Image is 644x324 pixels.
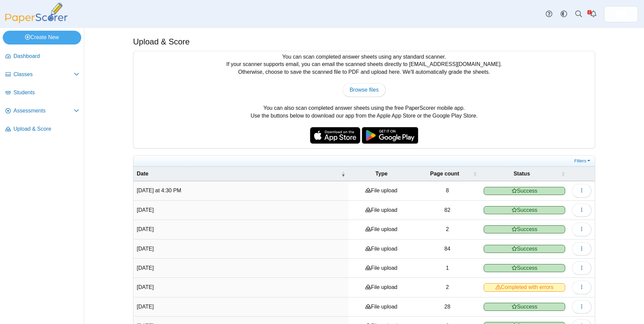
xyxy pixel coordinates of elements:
span: Completed with errors [484,283,565,291]
span: Success [484,264,565,272]
time: Oct 12, 2025 at 4:30 PM [137,188,181,193]
time: Oct 3, 2025 at 12:18 PM [137,304,154,310]
span: Page count : Activate to sort [473,170,477,177]
span: Success [484,245,565,253]
a: PaperScorer [3,19,70,24]
a: Classes [3,67,82,83]
td: 84 [414,239,480,259]
span: Success [484,303,565,311]
img: apple-store-badge.svg [310,127,360,144]
span: Dashboard [13,53,79,60]
td: File upload [349,278,414,297]
td: File upload [349,239,414,259]
a: Assessments [3,103,82,119]
span: Type [352,170,411,177]
span: Status [484,170,560,177]
span: Success [484,187,565,195]
td: 1 [414,259,480,278]
span: Classes [13,71,74,78]
span: Success [484,225,565,233]
time: Oct 7, 2025 at 8:30 PM [137,246,154,252]
a: Students [3,85,82,101]
img: google-play-badge.png [362,127,418,144]
span: Students [13,89,79,96]
td: File upload [349,297,414,317]
span: Upload & Score [13,125,79,133]
td: 8 [414,181,480,200]
a: ps.hreErqNOxSkiDGg1 [604,6,638,22]
span: Browse files [350,87,379,93]
a: Dashboard [3,48,82,65]
time: Oct 5, 2025 at 5:33 PM [137,284,154,290]
a: Browse files [343,83,386,97]
img: ps.hreErqNOxSkiDGg1 [616,9,626,20]
td: File upload [349,181,414,200]
td: 2 [414,278,480,297]
span: Date [137,170,340,177]
img: PaperScorer [3,3,70,23]
a: Filters [573,158,593,164]
span: Status : Activate to sort [561,170,565,177]
span: Page count [418,170,472,177]
h1: Upload & Score [133,36,190,47]
a: Create New [3,31,81,44]
div: You can scan completed answer sheets using any standard scanner. If your scanner supports email, ... [133,51,595,148]
time: Oct 7, 2025 at 9:05 PM [137,226,154,232]
td: File upload [349,201,414,220]
time: Oct 8, 2025 at 8:56 PM [137,207,154,213]
a: Alerts [586,7,601,22]
span: Micah Willis [616,9,626,20]
time: Oct 5, 2025 at 5:36 PM [137,265,154,271]
span: Success [484,206,565,214]
td: 28 [414,297,480,317]
span: Assessments [13,107,74,115]
td: File upload [349,220,414,239]
span: Date : Activate to remove sorting [341,170,345,177]
td: File upload [349,259,414,278]
a: Upload & Score [3,121,82,137]
td: 82 [414,201,480,220]
td: 2 [414,220,480,239]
